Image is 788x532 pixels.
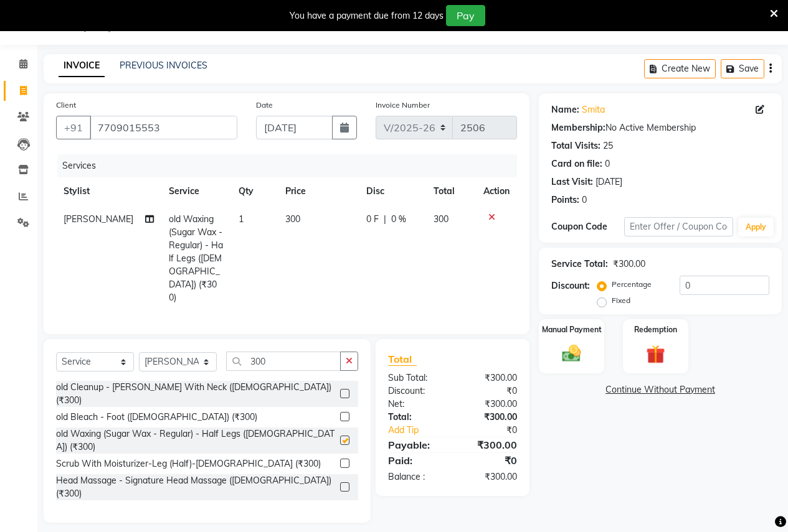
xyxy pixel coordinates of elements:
[391,213,406,226] span: 0 %
[359,177,426,205] th: Disc
[603,139,613,152] div: 25
[476,177,517,205] th: Action
[379,424,465,437] a: Add Tip
[452,371,526,385] div: ₹300.00
[452,453,526,468] div: ₹0
[556,343,587,365] img: _cash.svg
[290,9,444,22] div: You have a payment due from 12 days
[738,218,774,236] button: Apply
[379,411,453,424] div: Total:
[56,427,335,454] div: old Waxing (Sugar Wax - Regular) - Half Legs ([DEMOGRAPHIC_DATA]) (₹300)
[56,457,321,470] div: Scrub With Moisturizer-Leg (Half)-[DEMOGRAPHIC_DATA] (₹300)
[388,353,417,366] span: Total
[452,437,526,452] div: ₹300.00
[721,59,764,78] button: Save
[169,213,223,303] span: old Waxing (Sugar Wax - Regular) - Half Legs ([DEMOGRAPHIC_DATA]) (₹300)
[634,324,677,335] label: Redemption
[613,258,645,271] div: ₹300.00
[551,175,593,189] div: Last Visit:
[596,175,622,189] div: [DATE]
[640,343,671,366] img: _gift.svg
[379,470,453,483] div: Balance :
[551,194,579,207] div: Points:
[551,220,624,233] div: Coupon Code
[366,213,379,226] span: 0 F
[239,213,244,225] span: 1
[582,194,587,207] div: 0
[605,157,610,170] div: 0
[542,324,602,335] label: Manual Payment
[452,411,526,424] div: ₹300.00
[56,474,335,500] div: Head Massage - Signature Head Massage ([DEMOGRAPHIC_DATA]) (₹300)
[426,177,476,205] th: Total
[64,213,133,225] span: [PERSON_NAME]
[384,213,386,226] span: |
[376,100,430,111] label: Invoice Number
[379,398,453,411] div: Net:
[285,213,300,225] span: 300
[465,424,526,437] div: ₹0
[379,371,453,385] div: Sub Total:
[56,504,217,517] div: old Root Touch-Up Wella - 3 Inch (₹300)
[90,116,237,139] input: Search by Name/Mobile/Email/Code
[120,60,207,71] a: PREVIOUS INVOICES
[644,59,716,78] button: Create New
[612,279,652,290] label: Percentage
[624,217,733,236] input: Enter Offer / Coupon Code
[452,398,526,411] div: ₹300.00
[379,453,453,468] div: Paid:
[551,258,608,271] div: Service Total:
[226,352,341,371] input: Search or Scan
[551,121,769,134] div: No Active Membership
[551,157,602,170] div: Card on file:
[56,100,76,111] label: Client
[551,139,600,152] div: Total Visits:
[59,55,105,77] a: INVOICE
[56,381,335,407] div: old Cleanup - [PERSON_NAME] With Neck ([DEMOGRAPHIC_DATA]) (₹300)
[551,103,579,116] div: Name:
[278,177,359,205] th: Price
[434,213,449,225] span: 300
[161,177,231,205] th: Service
[56,177,161,205] th: Stylist
[57,154,526,177] div: Services
[612,295,630,306] label: Fixed
[551,279,590,292] div: Discount:
[231,177,278,205] th: Qty
[256,100,273,111] label: Date
[582,103,605,116] a: Smita
[379,385,453,398] div: Discount:
[56,411,257,424] div: old Bleach - Foot ([DEMOGRAPHIC_DATA]) (₹300)
[452,470,526,483] div: ₹300.00
[541,383,779,396] a: Continue Without Payment
[379,437,453,452] div: Payable:
[452,385,526,398] div: ₹0
[446,5,485,26] button: Pay
[551,121,605,134] div: Membership:
[56,116,91,139] button: +91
